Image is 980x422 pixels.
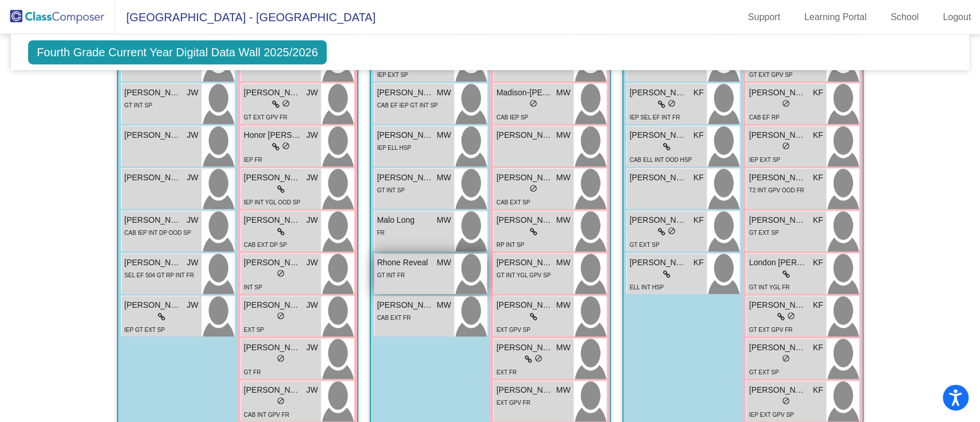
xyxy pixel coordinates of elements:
[306,257,317,269] span: JW
[377,102,438,109] span: CAB EF IEP GT INT SP
[244,214,301,226] span: [PERSON_NAME]
[187,257,198,269] span: JW
[187,172,198,184] span: JW
[377,187,405,193] span: GT INT SP
[497,87,554,99] span: Madison-[PERSON_NAME]
[497,199,530,206] span: CAB EXT SP
[668,227,676,235] span: do_not_disturb_alt
[306,172,317,184] span: JW
[497,114,528,121] span: CAB IEP SP
[933,8,980,26] a: Logout
[306,214,317,226] span: JW
[881,8,928,26] a: School
[28,40,327,64] span: Fourth Grade Current Year Digital Data Wall 2025/2026
[244,172,301,184] span: [PERSON_NAME]
[437,299,451,311] span: MW
[813,214,823,226] span: KF
[694,129,704,141] span: KF
[497,369,517,375] span: EXT FR
[749,157,780,163] span: IEP EXT SP
[497,384,554,396] span: [PERSON_NAME]
[813,342,823,354] span: KF
[749,257,807,269] span: London [PERSON_NAME]
[187,299,198,311] span: JW
[556,342,571,354] span: MW
[125,299,182,311] span: [PERSON_NAME]
[556,257,571,269] span: MW
[244,114,288,121] span: GT EXT GPV FR
[377,257,435,269] span: Rhone Reveal
[115,8,375,26] span: [GEOGRAPHIC_DATA] - [GEOGRAPHIC_DATA]
[125,214,182,226] span: [PERSON_NAME]
[244,199,301,206] span: IEP INT YGL OOD SP
[694,87,704,99] span: KF
[630,114,680,121] span: IEP SEL EF INT FR
[749,412,794,418] span: IEP EXT GPV SP
[377,230,385,236] span: FR
[813,257,823,269] span: KF
[529,99,537,107] span: do_not_disturb_alt
[813,172,823,184] span: KF
[125,327,165,333] span: IEP GT EXT SP
[377,272,405,278] span: GT INT FR
[125,172,182,184] span: [PERSON_NAME]
[282,99,290,107] span: do_not_disturb_alt
[244,87,301,99] span: [PERSON_NAME]
[813,384,823,396] span: KF
[556,384,571,396] span: MW
[813,129,823,141] span: KF
[497,299,554,311] span: [PERSON_NAME]
[377,72,408,78] span: IEP EXT SP
[377,315,411,321] span: CAB EXT FR
[277,269,285,277] span: do_not_disturb_alt
[187,129,198,141] span: JW
[187,214,198,226] span: JW
[497,400,530,406] span: EXT GPV FR
[244,284,262,291] span: INT SP
[749,327,793,333] span: GT EXT GPV FR
[529,184,537,192] span: do_not_disturb_alt
[282,142,290,150] span: do_not_disturb_alt
[556,172,571,184] span: MW
[244,384,301,396] span: [PERSON_NAME]
[556,87,571,99] span: MW
[787,312,795,320] span: do_not_disturb_alt
[749,342,807,354] span: [PERSON_NAME] [PERSON_NAME]
[630,242,660,248] span: GT EXT SP
[277,354,285,362] span: do_not_disturb_alt
[749,72,793,78] span: GT EXT GPV SP
[749,384,807,396] span: [PERSON_NAME]
[630,284,664,291] span: ELL INT HSP
[749,214,807,226] span: [PERSON_NAME]
[244,242,287,248] span: CAB EXT DP SP
[556,299,571,311] span: MW
[739,8,789,26] a: Support
[377,172,435,184] span: [PERSON_NAME]
[437,87,451,99] span: MW
[377,129,435,141] span: [PERSON_NAME]
[749,230,779,236] span: GT EXT SP
[749,299,807,311] span: [PERSON_NAME]
[277,397,285,405] span: do_not_disturb_alt
[125,272,194,278] span: SEL EF 504 GT RP INT FR
[497,342,554,354] span: [PERSON_NAME]
[306,384,317,396] span: JW
[306,299,317,311] span: JW
[556,214,571,226] span: MW
[377,299,435,311] span: [PERSON_NAME]
[277,312,285,320] span: do_not_disturb_alt
[437,214,451,226] span: MW
[497,172,554,184] span: [PERSON_NAME]
[125,257,182,269] span: [PERSON_NAME]
[694,257,704,269] span: KF
[630,172,687,184] span: [PERSON_NAME]
[187,87,198,99] span: JW
[244,369,261,375] span: GT FR
[630,214,687,226] span: [PERSON_NAME]
[795,8,876,26] a: Learning Portal
[668,99,676,107] span: do_not_disturb_alt
[782,354,790,362] span: do_not_disturb_alt
[437,257,451,269] span: MW
[497,242,525,248] span: RP INT SP
[630,87,687,99] span: [PERSON_NAME]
